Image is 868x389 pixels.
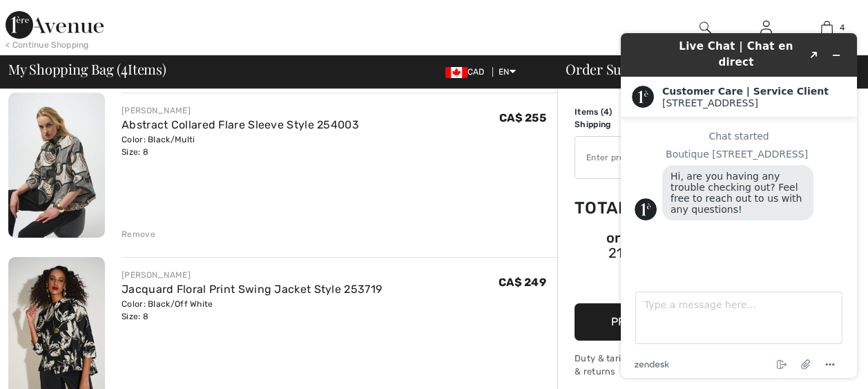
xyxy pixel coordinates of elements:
[499,67,516,77] span: EN
[575,106,648,118] td: Items ( )
[499,111,546,124] span: CA$ 255
[6,11,104,39] img: 1ère Avenue
[760,19,772,36] img: My Info
[445,67,467,78] img: Canadian Dollar
[30,10,59,22] span: Chat
[700,19,711,36] img: search the website
[821,19,833,36] img: My Bag
[122,298,382,323] div: Color: Black/Off White Size: 8
[575,267,782,298] iframe: PayPal-paypal
[8,62,166,76] span: My Shopping Bag ( Items)
[575,303,782,341] button: Proceed to Checkout
[575,352,782,378] div: Duty & tariff-free | Uninterrupted shipping & returns
[575,231,782,267] div: or 4 payments ofCA$ 215.75withSezzle Click to learn more about Sezzle
[122,118,359,131] a: Abstract Collared Flare Sleeve Style 254003
[749,19,783,37] a: Sign In
[575,184,648,231] td: Total
[608,229,750,261] span: CA$ 215.75
[604,107,609,117] span: 4
[610,22,868,389] iframe: Find more information here
[499,276,546,289] span: CA$ 249
[549,62,860,76] div: Order Summary
[122,104,359,117] div: [PERSON_NAME]
[8,93,105,238] img: Abstract Collared Flare Sleeve Style 254003
[797,19,856,36] a: 4
[122,133,359,158] div: Color: Black/Multi Size: 8
[122,283,382,296] a: Jacquard Floral Print Swing Jacket Style 253719
[122,269,382,281] div: [PERSON_NAME]
[840,21,845,34] span: 4
[575,137,743,178] input: Promo code
[575,118,648,131] td: Shipping
[445,67,490,77] span: CAD
[575,231,782,263] div: or 4 payments of with
[121,59,128,77] span: 4
[122,228,155,240] div: Remove
[6,39,89,51] div: < Continue Shopping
